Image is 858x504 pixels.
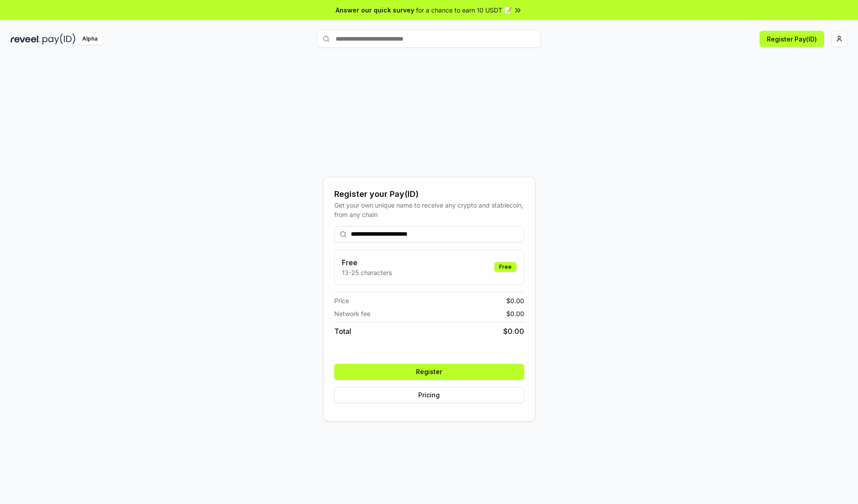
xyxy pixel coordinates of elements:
[760,31,824,47] button: Register Pay(ID)
[506,296,524,305] span: $ 0.00
[416,5,512,15] span: for a chance to earn 10 USDT 📝
[342,257,392,268] h3: Free
[334,387,524,403] button: Pricing
[42,33,76,45] img: pay_id
[334,364,524,380] button: Register
[334,309,370,318] span: Network fee
[494,262,517,272] div: Free
[77,33,102,45] div: Alpha
[334,296,349,305] span: Price
[342,268,392,277] p: 13-25 characters
[503,326,524,337] span: $ 0.00
[334,326,351,337] span: Total
[336,5,414,15] span: Answer our quick survey
[334,200,524,219] div: Get your own unique name to receive any crypto and stablecoin, from any chain
[334,188,524,200] div: Register your Pay(ID)
[506,309,524,318] span: $ 0.00
[11,33,41,45] img: reveel_dark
